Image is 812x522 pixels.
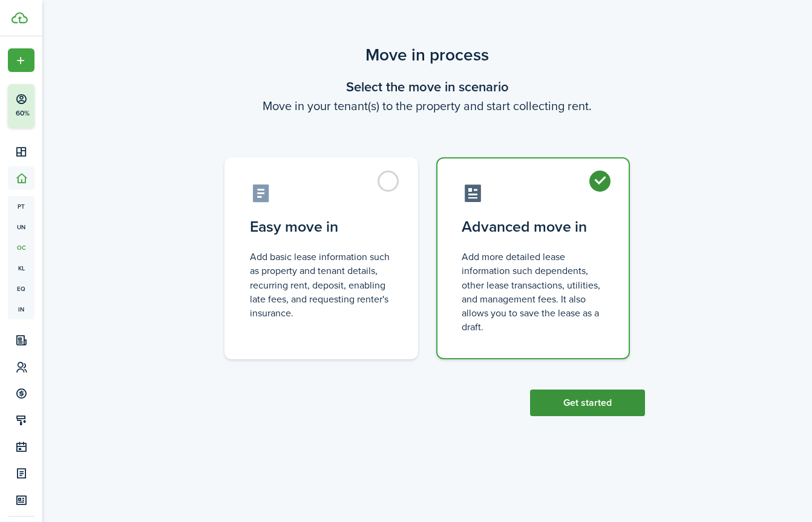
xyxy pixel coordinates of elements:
[209,97,645,115] wizard-step-header-description: Move in your tenant(s) to the property and start collecting rent.
[462,216,604,238] control-radio-card-title: Advanced move in
[8,278,34,299] a: eq
[8,299,34,319] a: in
[530,390,645,416] button: Get started
[209,77,645,97] wizard-step-header-title: Select the move in scenario
[11,12,28,24] img: TenantCloud
[8,196,34,217] a: pt
[250,250,393,320] control-radio-card-description: Add basic lease information such as property and tenant details, recurring rent, deposit, enablin...
[250,216,393,238] control-radio-card-title: Easy move in
[8,258,34,278] a: kl
[8,217,34,237] a: un
[15,108,30,119] p: 60%
[8,48,34,72] button: Open menu
[8,84,108,128] button: 60%
[462,250,604,334] control-radio-card-description: Add more detailed lease information such dependents, other lease transactions, utilities, and man...
[209,42,645,68] scenario-title: Move in process
[8,237,34,258] a: oc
